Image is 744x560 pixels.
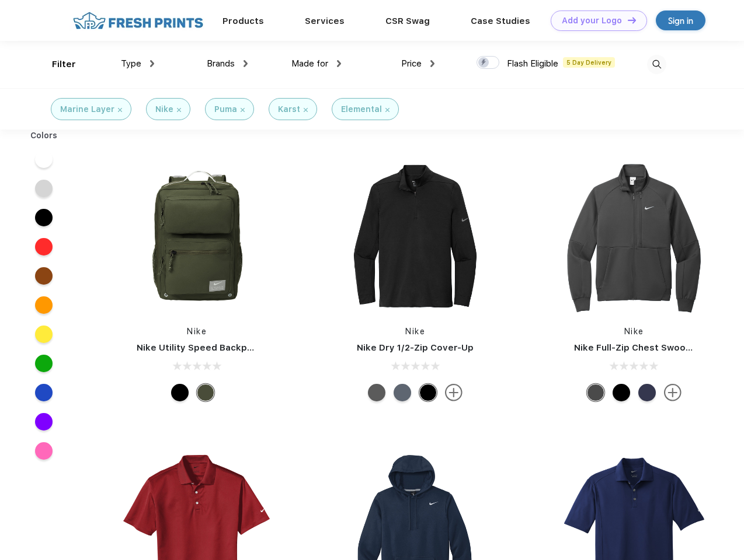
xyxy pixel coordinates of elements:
img: dropdown.png [244,60,248,67]
img: func=resize&h=266 [557,159,712,314]
img: filter_cancel.svg [118,108,122,112]
span: 5 Day Delivery [563,57,615,68]
a: Nike Utility Speed Backpack [137,342,263,353]
div: Anthracite [587,384,604,401]
img: filter_cancel.svg [304,108,308,112]
img: fo%20logo%202.webp [69,10,207,31]
a: Nike [624,327,644,336]
a: Services [305,16,345,26]
div: Black [613,384,630,401]
span: Brands [207,58,235,69]
img: filter_cancel.svg [177,108,181,112]
div: Black [419,384,437,401]
span: Flash Eligible [507,58,558,69]
img: more.svg [664,384,682,401]
a: Nike [405,327,425,336]
div: Sign in [668,14,693,27]
img: dropdown.png [150,60,154,67]
div: Black Heather [368,384,385,401]
span: Price [401,58,422,69]
div: Marine Layer [60,103,114,116]
div: Black [171,384,189,401]
div: Navy Heather [394,384,411,401]
div: Karst [278,103,300,116]
a: Nike [187,327,207,336]
img: more.svg [445,384,463,401]
div: Midnight Navy [638,384,656,401]
img: filter_cancel.svg [385,108,390,112]
img: desktop_search.svg [647,55,666,74]
a: Sign in [656,10,705,30]
div: Elemental [341,103,382,116]
img: filter_cancel.svg [241,108,245,112]
a: Products [222,16,264,26]
div: Puma [214,103,237,116]
span: Type [121,58,141,69]
div: Colors [22,129,67,142]
img: DT [628,17,636,23]
img: func=resize&h=266 [338,159,493,314]
div: Add your Logo [562,16,622,26]
img: dropdown.png [430,60,434,67]
div: Filter [52,58,76,71]
a: Nike Full-Zip Chest Swoosh Jacket [574,342,729,353]
div: Nike [155,103,173,116]
a: Nike Dry 1/2-Zip Cover-Up [357,342,474,353]
a: CSR Swag [385,16,430,26]
img: dropdown.png [337,60,341,67]
img: func=resize&h=266 [119,159,274,314]
span: Made for [291,58,328,69]
div: Cargo Khaki [197,384,214,401]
